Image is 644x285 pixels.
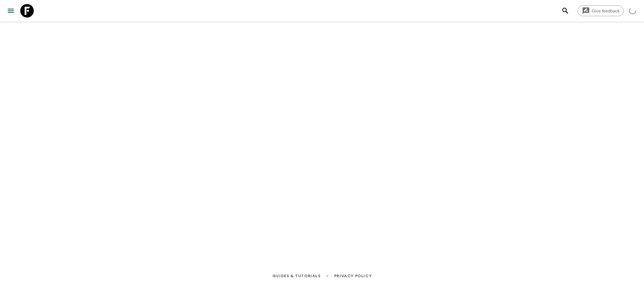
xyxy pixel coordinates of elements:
a: Privacy Policy [334,272,372,280]
button: menu [4,4,18,18]
a: Guides & Tutorials [272,272,321,280]
button: search adventures [559,4,572,18]
span: Give feedback [588,8,623,13]
a: Give feedback [578,5,624,16]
